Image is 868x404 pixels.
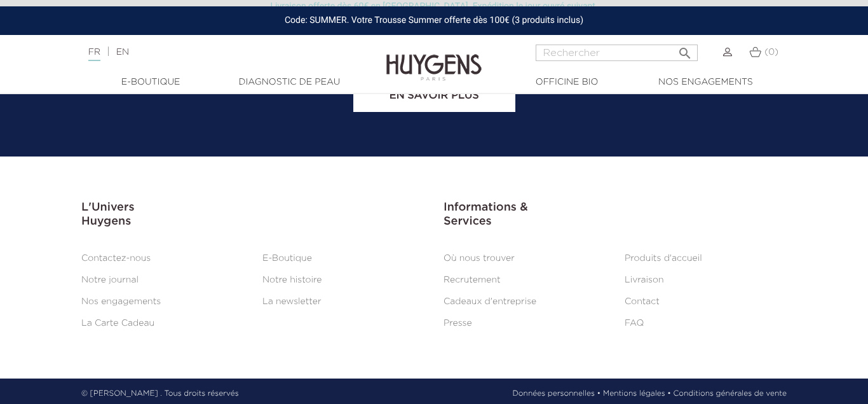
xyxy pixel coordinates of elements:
button:  [674,41,696,58]
a: E-Boutique [87,76,214,89]
h3: L'Univers Huygens [81,201,424,228]
a: Produits d'accueil [625,254,702,263]
a: Données personnelles • [512,388,600,400]
a: Conditions générales de vente [674,388,787,400]
h3: Informations & Services [444,201,787,228]
a: Contactez-nous [81,254,151,263]
img: Huygens [386,34,482,83]
a: Presse [444,319,472,328]
a: Mentions légales • [603,388,671,400]
a: Notre histoire [262,275,322,284]
i:  [677,42,693,57]
a: Officine Bio [503,76,630,89]
a: Contact [625,297,660,306]
a: Où nous trouver [444,254,515,263]
a: Diagnostic de peau [226,76,353,89]
a: En savoir plus [353,80,515,112]
input: Rechercher [536,45,698,61]
a: E-Boutique [262,254,312,263]
a: FAQ [625,319,644,328]
span: (0) [764,48,778,57]
a: Nos engagements [81,297,161,306]
a: La newsletter [262,297,322,306]
a: Nos engagements [642,76,769,89]
div: | [82,45,352,60]
a: EN [116,48,129,57]
a: Cadeaux d'entreprise [444,297,536,306]
a: Livraison [625,275,664,284]
p: © [PERSON_NAME] . Tous droits réservés [81,388,239,400]
a: Notre journal [81,275,139,284]
a: Recrutement [444,275,501,284]
a: FR [88,48,100,61]
a: La Carte Cadeau [81,319,154,328]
